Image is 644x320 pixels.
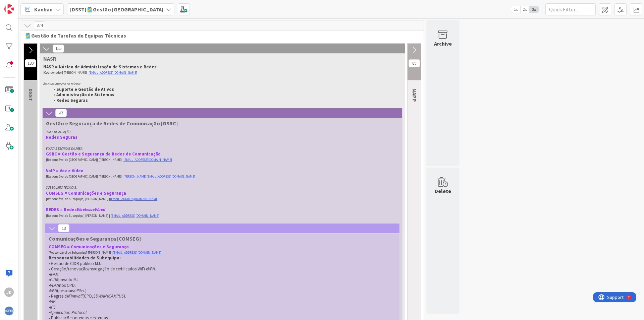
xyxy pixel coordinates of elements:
[50,277,58,282] em: CIDR
[50,271,58,277] em: IPAM
[50,299,55,304] em: VIP
[434,40,452,48] div: Archive
[409,59,420,67] span: 89
[49,282,50,288] span: •
[56,92,114,98] strong: Administração de Sistemas
[56,86,114,92] strong: Suporte e Gestão de Ativos
[55,299,56,304] span: .
[4,306,14,316] img: avatar
[47,130,71,134] em: ÁREA DE ATUAÇÃO:
[34,21,45,29] span: 374
[50,282,59,288] em: VLAN
[435,187,451,195] div: Delete
[111,213,159,218] a: [EMAIL_ADDRESS][DOMAIN_NAME]
[24,32,415,39] span: 🎽Gestão de Tarefas de Equipas Técnicas
[529,6,538,13] span: 3x
[123,157,172,162] a: [EMAIL_ADDRESS][DOMAIN_NAME]
[49,266,148,272] span: • Geração/renovação/revogação de certificados WiFi e
[49,271,50,277] span: •
[49,288,50,294] span: •
[148,266,155,272] em: VPN
[14,1,31,9] span: Support
[46,168,84,174] strong: VoIP = Voz e Vídeo
[53,45,64,53] span: 155
[50,310,87,315] em: Application Protocol
[89,70,137,75] a: [EMAIL_ADDRESS][DOMAIN_NAME]
[411,88,418,102] span: NAPP
[46,174,123,179] span: [Responsável de [GEOGRAPHIC_DATA]] [PERSON_NAME] |
[4,287,14,297] div: JD
[43,82,80,86] em: Áreas de Atuação do Núcleo:
[155,266,156,272] span: .
[77,207,92,212] em: Wireless
[25,59,36,67] span: 130
[46,185,77,190] em: SUBEQUIPAS TÉCNICAS:
[50,288,57,294] em: VPN
[46,197,110,201] span: [Responsável de Subequipa] [PERSON_NAME] |
[124,293,126,299] span: ).
[107,293,109,299] span: e
[50,304,56,310] em: IPS
[46,213,110,218] span: [Responsável de Subequipa] [PERSON_NAME] |
[545,3,596,15] input: Quick Filter...
[34,5,53,13] span: Kanban
[95,207,105,212] em: Wired
[43,64,157,70] strong: NASR = Núcleo de Administração de Sistemas e Redes
[58,277,79,282] span: privado MJ.
[69,293,83,299] em: Firewall
[55,109,67,117] span: 47
[49,261,101,266] span: • Gestão de CIDR público MJ.
[58,224,69,232] span: 13
[49,277,50,282] span: •
[83,293,93,299] span: (CPD,
[49,293,69,299] span: • Regras de
[49,304,50,310] span: •
[46,157,123,162] span: [Responsável de [GEOGRAPHIC_DATA]] [PERSON_NAME] |
[70,6,163,13] b: [DSST]🎽Gestão [GEOGRAPHIC_DATA]
[46,190,126,196] strong: COMSEG = Comunicações e Segurança
[511,6,520,13] span: 1x
[49,235,391,242] span: Comunicações e Segurança [COMSEG]
[35,3,37,8] div: 7
[49,299,50,304] span: •
[49,250,113,255] span: [Responsável de Subequipa] [PERSON_NAME] |
[113,250,161,255] a: [EMAIL_ADDRESS][DOMAIN_NAME]
[4,4,14,14] img: Visit kanbanzone.com
[110,197,159,201] a: [EMAIL_ADDRESS][DOMAIN_NAME]
[49,255,121,261] strong: Responsabilidades da Subequipa:
[46,151,161,157] strong: GSRC = Gestão e Segurança de Redes de Comunicação
[87,310,88,315] span: .
[123,174,195,179] a: [PERSON_NAME][EMAIL_ADDRESS][DOMAIN_NAME]
[56,98,88,103] strong: Redes Seguras
[49,310,50,315] span: •
[46,134,77,140] strong: Redes Seguras
[56,304,57,310] span: .
[57,288,88,294] span: (pessoais/IPSec).
[28,88,34,101] span: DSST
[43,70,89,75] span: [Coordenador] [PERSON_NAME] |
[59,282,76,288] span: nos CPD.
[43,55,396,62] span: NASR
[520,6,529,13] span: 2x
[109,293,124,299] em: CAMPUS
[46,207,105,212] strong: REDES = Redes e
[46,146,83,151] em: EQUIPAS TÉCNICAS DA ÁREA:
[49,244,129,250] strong: COMSEG = Comunicações e Segurança
[93,293,107,299] em: SDWAN
[46,120,394,127] span: Gestão e Segurança de Redes de Comunicação [GSRC]
[58,271,59,277] span: .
